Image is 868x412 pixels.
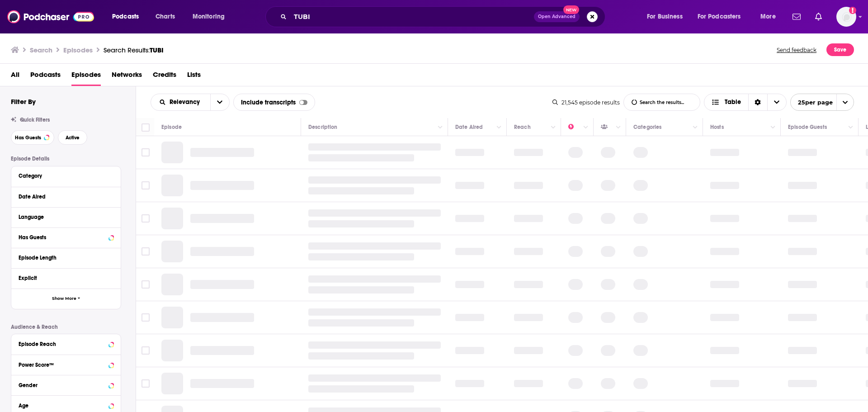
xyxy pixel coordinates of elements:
button: Gender [19,379,113,390]
button: open menu [692,9,754,24]
button: Language [19,211,113,223]
div: Hosts [710,122,724,133]
div: Date Aired [19,194,108,200]
div: Category [19,173,108,179]
span: Quick Filters [20,117,50,123]
span: Charts [156,10,175,23]
button: Power Score™ [19,359,113,370]
button: Column Actions [548,122,559,133]
div: Gender [19,382,106,388]
button: Save [826,43,854,56]
span: Relevancy [170,99,203,105]
button: Column Actions [613,122,624,133]
button: open menu [106,9,151,24]
div: Date Aired [455,122,483,133]
button: Show More [11,289,121,309]
span: Table [725,99,741,105]
div: Search Results: [104,46,164,54]
button: Column Actions [768,122,778,133]
span: Toggle select row [142,280,150,289]
span: Has Guests [15,135,41,140]
div: Language [19,214,108,220]
h3: Episodes [63,46,93,54]
a: Networks [112,67,142,86]
div: Episode Guests [788,122,827,133]
div: Episode [161,122,182,133]
span: For Business [647,10,683,23]
div: Include transcripts [233,94,315,111]
div: Has Guests [601,122,613,133]
button: open menu [186,9,236,24]
span: Monitoring [193,10,225,23]
button: Has Guests [19,232,113,243]
button: Explicit [19,272,113,284]
button: open menu [210,94,229,110]
span: Credits [153,67,176,86]
div: Categories [633,122,661,133]
button: Has Guests [11,130,54,145]
input: Search podcasts, credits, & more... [290,9,534,24]
button: Column Actions [435,122,446,133]
span: Toggle select row [142,181,150,189]
a: Episodes [71,67,101,86]
div: Episode Length [19,255,108,261]
span: New [563,5,580,14]
a: Show notifications dropdown [789,9,804,24]
span: 25 per page [791,95,833,109]
button: Column Actions [580,122,591,133]
button: Age [19,399,113,411]
button: open menu [790,94,854,111]
button: open menu [151,99,210,105]
button: Column Actions [690,122,701,133]
span: Toggle select row [142,214,150,223]
a: Charts [150,9,180,24]
div: Episode Reach [19,341,106,347]
a: Show notifications dropdown [811,9,826,24]
button: open menu [754,9,787,24]
img: Podchaser - Follow, Share and Rate Podcasts [7,8,94,25]
button: Episode Reach [19,338,113,349]
span: For Podcasters [698,10,741,23]
p: Episode Details [11,156,121,162]
button: open menu [641,9,694,24]
button: Date Aired [19,191,113,202]
div: Description [308,122,337,133]
div: Explicit [19,275,108,281]
span: TUBI [150,46,164,54]
a: Lists [187,67,201,86]
div: Age [19,403,106,409]
span: Toggle select row [142,313,150,322]
span: More [760,10,776,23]
p: Audience & Reach [11,324,121,330]
button: Choose View [704,94,787,111]
span: Active [66,135,80,140]
span: Toggle select row [142,247,150,256]
span: Toggle select row [142,148,150,156]
svg: Add a profile image [849,7,856,14]
div: Has Guests [19,234,106,241]
button: Send feedback [774,43,819,56]
a: Podcasts [30,67,61,86]
button: Episode Length [19,252,113,263]
button: Show profile menu [836,7,856,27]
a: All [11,67,19,86]
div: Sort Direction [748,94,767,110]
span: Logged in as CristianSantiago.ZenoGroup [836,7,856,27]
a: Search Results:TUBI [104,46,164,54]
span: Show More [52,296,76,301]
div: Power Score [568,122,581,133]
button: Active [58,130,87,145]
span: Toggle select row [142,379,150,388]
span: Podcasts [112,10,139,23]
div: Power Score™ [19,362,106,368]
button: Category [19,170,113,181]
img: User Profile [836,7,856,27]
button: Column Actions [494,122,505,133]
button: Column Actions [845,122,856,133]
div: Reach [514,122,531,133]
